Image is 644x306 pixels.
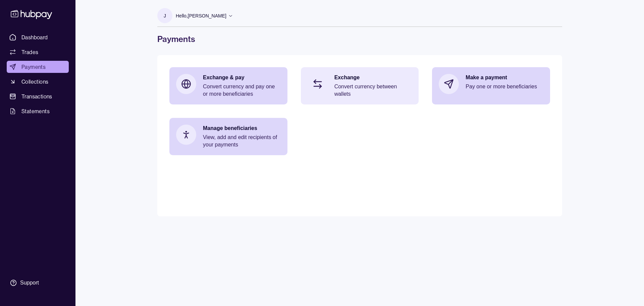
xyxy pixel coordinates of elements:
p: Convert currency between wallets [334,83,412,98]
p: J [164,12,166,19]
a: Manage beneficiariesView, add and edit recipients of your payments [169,118,287,155]
span: Transactions [21,92,52,100]
span: Payments [21,63,46,71]
span: Statements [21,107,50,115]
p: Exchange [334,74,412,81]
div: Support [20,279,39,287]
p: Pay one or more beneficiaries [466,83,543,90]
h1: Payments [157,34,562,44]
a: Support [7,276,69,290]
a: Dashboard [7,31,69,43]
span: Collections [21,78,48,86]
p: Exchange & pay [203,74,281,81]
a: ExchangeConvert currency between wallets [301,67,419,104]
a: Trades [7,46,69,58]
p: Hello, [PERSON_NAME] [176,12,226,19]
a: Payments [7,61,69,73]
p: Make a payment [466,74,543,81]
span: Dashboard [21,33,48,41]
p: Manage beneficiaries [203,125,281,132]
a: Exchange & payConvert currency and pay one or more beneficiaries [169,67,287,104]
a: Statements [7,105,69,117]
p: View, add and edit recipients of your payments [203,134,281,148]
p: Convert currency and pay one or more beneficiaries [203,83,281,98]
span: Trades [21,48,38,56]
a: Make a paymentPay one or more beneficiaries [432,67,550,101]
a: Transactions [7,90,69,102]
a: Collections [7,76,69,88]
